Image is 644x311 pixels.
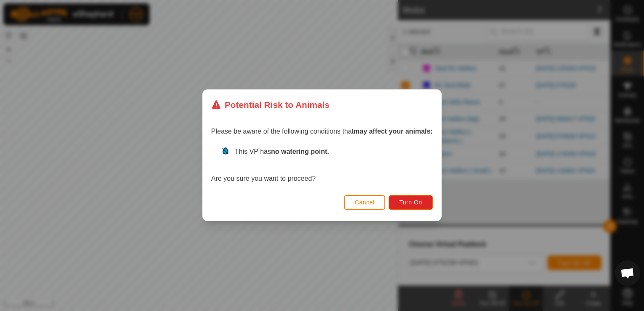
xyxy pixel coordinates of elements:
[211,147,433,184] div: Are you sure you want to proceed?
[389,195,433,210] button: Turn On
[355,199,375,206] span: Cancel
[400,199,422,206] span: Turn On
[344,195,386,210] button: Cancel
[271,148,329,155] strong: no watering point.
[354,128,433,135] strong: may affect your animals:
[235,148,329,155] span: This VP has
[211,128,433,135] span: Please be aware of the following conditions that
[211,98,330,111] div: Potential Risk to Animals
[615,260,640,286] div: Open chat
